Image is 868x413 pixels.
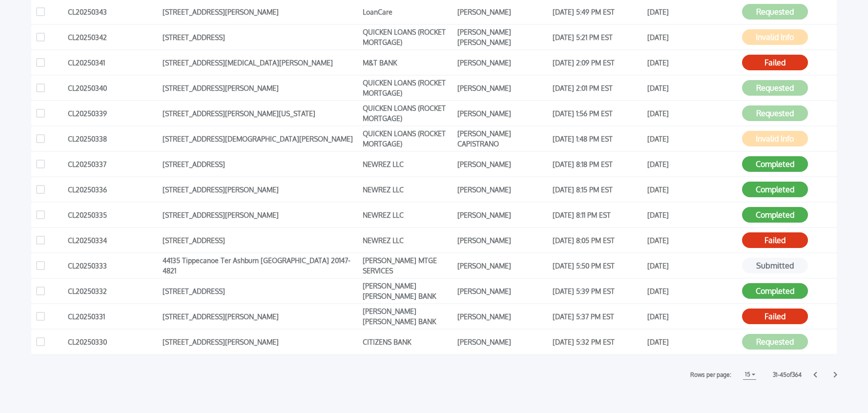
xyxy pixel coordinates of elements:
div: NEWREZ LLC [363,207,453,222]
div: [PERSON_NAME] [457,157,547,171]
div: [DATE] 8:05 PM EST [553,233,642,248]
div: [DATE] 1:56 PM EST [553,106,642,121]
div: [DATE] [647,30,737,44]
button: Requested [742,80,808,96]
div: [STREET_ADDRESS] [163,30,358,44]
div: NEWREZ LLC [363,182,453,197]
button: Completed [742,207,808,223]
div: [DATE] [647,309,737,324]
button: Completed [742,283,808,299]
div: CL20250341 [68,55,158,70]
h1: 15 [743,369,752,380]
div: [STREET_ADDRESS][PERSON_NAME] [163,334,358,349]
div: [DATE] 8:18 PM EST [553,157,642,171]
div: [STREET_ADDRESS] [163,233,358,248]
button: Failed [742,309,808,324]
div: [STREET_ADDRESS][MEDICAL_DATA][PERSON_NAME] [163,55,358,70]
div: [STREET_ADDRESS] [163,284,358,298]
div: QUICKEN LOANS (ROCKET MORTGAGE) [363,81,453,95]
button: Completed [742,156,808,172]
div: [DATE] 5:49 PM EST [553,4,642,19]
div: [DATE] 1:48 PM EST [553,131,642,146]
div: 44135 Tippecanoe Ter Ashburn [GEOGRAPHIC_DATA] 20147-4821 [163,258,358,273]
div: [PERSON_NAME] [457,258,547,273]
div: [PERSON_NAME] [457,55,547,70]
div: [DATE] [647,55,737,70]
div: [DATE] [647,4,737,19]
div: [PERSON_NAME] [457,284,547,298]
div: [DATE] [647,284,737,298]
div: [DATE] [647,81,737,95]
div: [STREET_ADDRESS][PERSON_NAME] [163,309,358,324]
div: [DATE] [647,334,737,349]
div: [STREET_ADDRESS][PERSON_NAME] [163,81,358,95]
label: Rows per page: [690,370,731,380]
button: Invalid Info [742,29,808,45]
div: [PERSON_NAME] CAPISTRANO [457,131,547,146]
div: LoanCare [363,4,453,19]
div: [DATE] [647,131,737,146]
button: Invalid Info [742,131,808,146]
div: [STREET_ADDRESS][PERSON_NAME][US_STATE] [163,106,358,121]
div: QUICKEN LOANS (ROCKET MORTGAGE) [363,106,453,121]
div: CL20250332 [68,284,158,298]
div: [PERSON_NAME] [PERSON_NAME] BANK [363,284,453,298]
div: [PERSON_NAME] [457,4,547,19]
div: [PERSON_NAME] [457,334,547,349]
div: [DATE] 2:09 PM EST [553,55,642,70]
div: [DATE] [647,106,737,121]
div: QUICKEN LOANS (ROCKET MORTGAGE) [363,131,453,146]
div: [PERSON_NAME] [457,309,547,324]
div: CITIZENS BANK [363,334,453,349]
div: [DATE] [647,182,737,197]
div: [DATE] [647,233,737,248]
label: 31 - 45 of 364 [773,370,802,380]
div: CL20250340 [68,81,158,95]
div: [DATE] 5:32 PM EST [553,334,642,349]
div: CL20250334 [68,233,158,248]
div: NEWREZ LLC [363,157,453,171]
div: [PERSON_NAME] [457,233,547,248]
div: [DATE] 5:21 PM EST [553,30,642,44]
div: [STREET_ADDRESS][PERSON_NAME] [163,207,358,222]
div: [PERSON_NAME] [457,106,547,121]
button: Submitted [742,258,808,273]
button: Requested [742,4,808,20]
div: M&T BANK [363,55,453,70]
div: QUICKEN LOANS (ROCKET MORTGAGE) [363,30,453,44]
button: Failed [742,55,808,70]
button: Requested [742,334,808,350]
div: CL20250342 [68,30,158,44]
button: Failed [742,232,808,248]
div: [DATE] 8:15 PM EST [553,182,642,197]
div: [PERSON_NAME] [PERSON_NAME] [457,30,547,44]
div: [PERSON_NAME] MTGE SERVICES [363,258,453,273]
div: [STREET_ADDRESS][PERSON_NAME] [163,182,358,197]
div: [PERSON_NAME] [PERSON_NAME] BANK [363,309,453,324]
div: CL20250343 [68,4,158,19]
button: 15 [743,370,756,380]
div: CL20250335 [68,207,158,222]
div: [DATE] [647,207,737,222]
div: NEWREZ LLC [363,233,453,248]
div: CL20250331 [68,309,158,324]
div: [DATE] 5:50 PM EST [553,258,642,273]
div: [DATE] 8:11 PM EST [553,207,642,222]
button: Requested [742,105,808,121]
div: [DATE] [647,157,737,171]
div: CL20250336 [68,182,158,197]
div: [PERSON_NAME] [457,207,547,222]
button: Completed [742,182,808,197]
div: [STREET_ADDRESS][DEMOGRAPHIC_DATA][PERSON_NAME] [163,131,358,146]
div: [DATE] [647,258,737,273]
div: [PERSON_NAME] [457,182,547,197]
div: [DATE] 2:01 PM EST [553,81,642,95]
div: CL20250333 [68,258,158,273]
div: [STREET_ADDRESS] [163,157,358,171]
div: CL20250339 [68,106,158,121]
div: CL20250337 [68,157,158,171]
div: [PERSON_NAME] [457,81,547,95]
div: [STREET_ADDRESS][PERSON_NAME] [163,4,358,19]
div: [DATE] 5:39 PM EST [553,284,642,298]
div: [DATE] 5:37 PM EST [553,309,642,324]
